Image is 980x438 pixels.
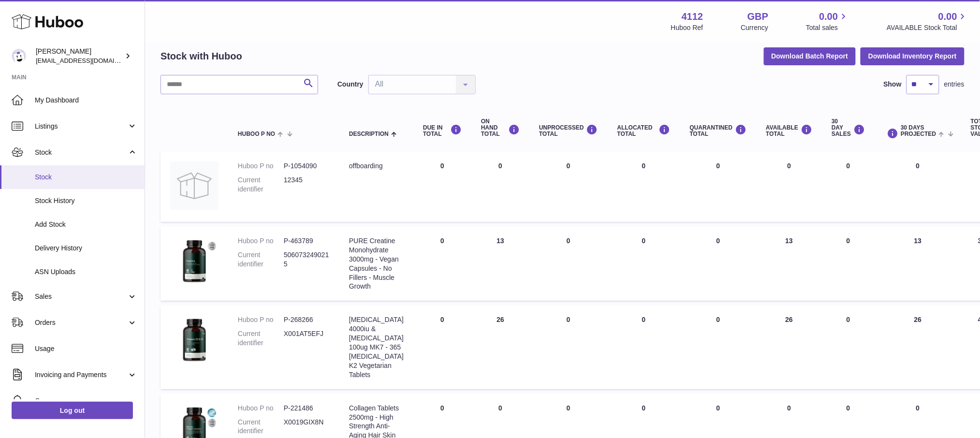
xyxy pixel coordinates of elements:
span: Stock [35,148,127,157]
span: Stock History [35,196,137,205]
span: Invoicing and Payments [35,370,127,380]
span: 0.00 [938,10,957,23]
span: ASN Uploads [35,267,137,277]
span: Stock [35,173,137,182]
span: Total sales [806,23,849,32]
strong: GBP [747,10,768,23]
span: 0.00 [819,10,838,23]
div: Currency [741,23,769,32]
span: 0 [717,404,720,412]
div: [PERSON_NAME] [36,47,123,65]
span: AVAILABLE Stock Total [887,23,968,32]
dd: X0019GIX8N [284,418,330,436]
span: My Dashboard [35,96,137,105]
dd: P-221486 [284,404,330,413]
span: Add Stock [35,220,137,229]
strong: 4112 [682,10,703,23]
span: Orders [35,318,127,327]
dt: Current identifier [238,418,284,436]
a: Log out [12,402,133,419]
span: [EMAIL_ADDRESS][DOMAIN_NAME] [36,57,142,64]
span: Sales [35,292,127,301]
div: Huboo Ref [671,23,703,32]
a: 0.00 Total sales [806,10,849,32]
dt: Huboo P no [238,404,284,413]
span: Usage [35,344,137,353]
a: 0.00 AVAILABLE Stock Total [887,10,968,32]
span: Delivery History [35,244,137,253]
span: Listings [35,122,127,131]
img: internalAdmin-4112@internal.huboo.com [12,49,26,63]
span: Cases [35,396,137,406]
